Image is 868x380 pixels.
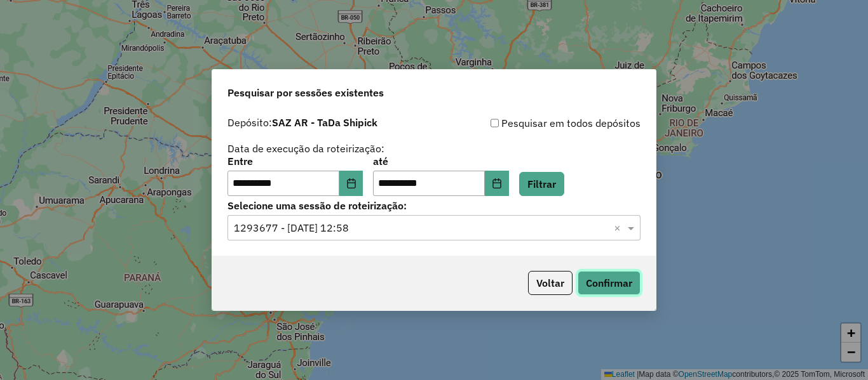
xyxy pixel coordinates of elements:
[227,154,363,169] label: Entre
[614,220,625,235] span: Clear all
[519,172,564,196] button: Filtrar
[485,171,509,196] button: Choose Date
[227,85,384,100] span: Pesquisar por sessões existentes
[227,198,641,213] label: Selecione uma sessão de roteirização:
[339,171,363,196] button: Choose Date
[227,115,377,130] label: Depósito:
[272,116,377,129] strong: SAZ AR - TaDa Shipick
[373,154,508,169] label: até
[578,271,641,295] button: Confirmar
[227,141,384,156] label: Data de execução da roteirização:
[434,115,641,131] div: Pesquisar em todos depósitos
[528,271,573,295] button: Voltar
